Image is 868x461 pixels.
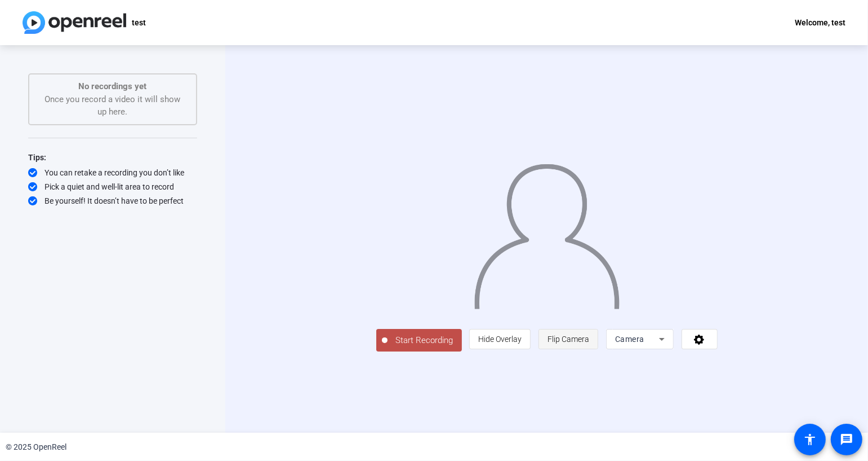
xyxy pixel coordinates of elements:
[803,433,817,446] mat-icon: accessibility
[28,181,197,192] div: Pick a quiet and well-lit area to record
[41,80,185,93] p: No recordings yet
[376,329,462,352] button: Start Recording
[388,334,462,347] span: Start Recording
[41,80,185,118] div: Once you record a video it will show up here.
[538,329,598,349] button: Flip Camera
[478,335,522,344] span: Hide Overlay
[6,441,66,453] div: © 2025 OpenReel
[132,16,146,29] p: test
[840,433,853,446] mat-icon: message
[28,195,197,207] div: Be yourself! It doesn’t have to be perfect
[473,155,620,309] img: overlay
[28,151,197,164] div: Tips:
[547,335,589,344] span: Flip Camera
[615,335,644,344] span: Camera
[795,16,845,29] div: Welcome, test
[469,329,531,349] button: Hide Overlay
[28,167,197,178] div: You can retake a recording you don’t like
[23,11,126,34] img: OpenReel logo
